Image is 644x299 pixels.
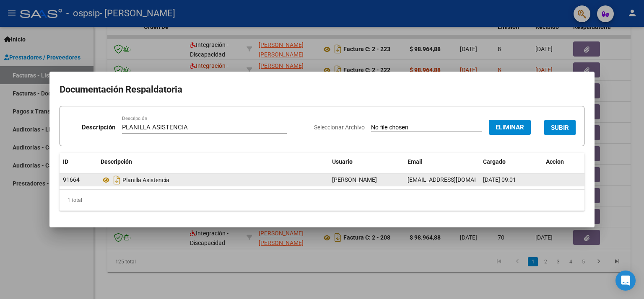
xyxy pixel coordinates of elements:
[496,124,524,131] span: Eliminar
[543,153,584,171] datatable-header-cell: Accion
[63,158,68,165] span: ID
[60,82,584,98] h2: Documentación Respaldatoria
[60,153,97,171] datatable-header-cell: ID
[332,158,353,165] span: Usuario
[544,120,576,135] button: SUBIR
[551,124,569,131] span: SUBIR
[489,120,531,135] button: Eliminar
[546,158,564,165] span: Accion
[314,124,365,131] span: Seleccionar Archivo
[615,271,636,291] div: Open Intercom Messenger
[101,173,325,187] div: Planilla Asistencia
[480,153,543,171] datatable-header-cell: Cargado
[408,176,501,183] span: [EMAIL_ADDRESS][DOMAIN_NAME]
[63,176,80,183] span: 91664
[101,158,132,165] span: Descripción
[329,153,404,171] datatable-header-cell: Usuario
[408,158,423,165] span: Email
[97,153,329,171] datatable-header-cell: Descripción
[404,153,480,171] datatable-header-cell: Email
[483,176,516,183] span: [DATE] 09:01
[60,190,584,211] div: 1 total
[332,176,377,183] span: [PERSON_NAME]
[483,158,506,165] span: Cargado
[82,123,115,132] p: Descripción
[112,173,122,187] i: Descargar documento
